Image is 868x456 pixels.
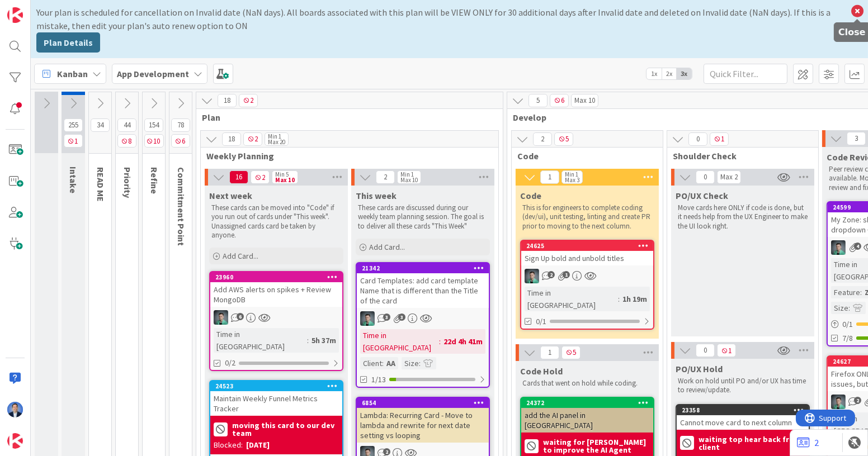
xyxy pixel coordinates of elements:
button: Plan Details [36,32,100,53]
div: Add AWS alerts on spikes + Review MongoDB [210,282,342,307]
span: 5 [554,132,573,146]
span: 1 [563,271,570,278]
div: Max 2 [720,174,738,180]
div: Max 10 [574,98,595,103]
p: These cards can be moved into "Code" if you run out of cards under "This week". Unassigned cards ... [211,203,341,240]
div: Min 5 [275,172,289,177]
span: Support [23,2,51,15]
span: 0 / 1 [842,319,853,330]
span: 2 [383,448,390,455]
input: Quick Filter... [704,64,787,84]
span: Next week [209,190,252,201]
span: 0 [688,132,707,146]
div: VP [357,311,489,326]
span: Weekly Planning [206,150,484,161]
span: Priority [122,167,133,198]
span: 5 [529,94,548,107]
div: Time in [GEOGRAPHIC_DATA] [360,329,439,354]
p: Work on hold until PO and/or UX has time to review/update. [678,377,808,395]
span: Refine [149,167,160,194]
img: VP [831,240,846,255]
div: Lambda: Recurring Card - Move to lambda and rewrite for next date setting vs looping [357,408,489,443]
span: READ ME [95,167,106,202]
div: 24372add the AI panel in [GEOGRAPHIC_DATA] [521,398,653,433]
span: Intake [68,167,79,193]
img: VP [360,311,375,326]
div: 23960Add AWS alerts on spikes + Review MongoDB [210,272,342,307]
span: 1 [710,132,729,146]
p: Move cards here ONLY if code is done, but it needs help from the UX Engineer to make the UI look ... [678,203,808,231]
span: 10 [144,134,164,148]
span: 2x [662,68,677,79]
div: 24523 [210,381,342,391]
div: Size [402,357,419,369]
div: Maintain Weekly Funnel Metrics Tracker [210,391,342,416]
div: 6854 [362,399,489,407]
span: PO/UX Hold [676,363,723,374]
span: 34 [91,118,110,132]
span: : [860,286,862,298]
div: 23358 [682,406,809,414]
div: Size [831,302,848,314]
span: 2 [533,132,552,146]
span: 6 [237,313,244,320]
div: Min 1 [400,172,414,177]
span: 6 [171,134,190,148]
a: 23960Add AWS alerts on spikes + Review MongoDBVPTime in [GEOGRAPHIC_DATA]:5h 37m0/2 [209,271,343,371]
span: 0 [696,170,715,184]
span: Shoulder Check [673,150,804,161]
span: Code [517,150,649,161]
img: DP [7,402,23,417]
span: : [618,293,620,305]
span: : [307,334,309,346]
span: 2 [251,170,270,184]
div: 6854Lambda: Recurring Card - Move to lambda and rewrite for next date setting vs looping [357,398,489,443]
span: Add Card... [223,251,258,261]
span: 16 [229,170,248,184]
h5: Close [838,27,866,37]
span: 2 [239,94,258,107]
b: App Development [117,68,189,79]
div: Your plan is scheduled for cancellation on Invalid date (NaN days). All boards associated with th... [36,6,846,32]
b: moving this card to our dev team [232,421,339,437]
div: 23358 [677,405,809,415]
div: Max 20 [268,139,285,145]
span: 3x [677,68,692,79]
span: 1 [64,134,83,148]
div: 24523 [215,382,342,390]
a: 21342Card Templates: add card template Name that is different than the Title of the cardVPTime in... [356,262,490,388]
span: 3 [383,313,390,321]
a: 2 [797,436,819,449]
span: 44 [117,118,136,132]
div: add the AI panel in [GEOGRAPHIC_DATA] [521,408,653,433]
span: 3 [847,132,866,145]
img: avatar [7,433,23,449]
div: 21342 [362,264,489,272]
div: Min 1 [268,134,281,139]
span: 18 [222,132,241,146]
span: 1 [540,346,559,359]
div: 23960 [215,273,342,281]
div: Feature [831,286,860,298]
span: Plan [202,112,489,123]
div: 1h 19m [620,293,650,305]
b: waiting for [PERSON_NAME] to improve the AI Agent [543,438,650,454]
span: Commitment Point [176,167,187,246]
span: 3 [398,313,405,321]
span: : [848,302,850,314]
span: Code [520,190,541,201]
span: 255 [64,118,83,132]
span: 2 [854,397,861,404]
div: Time in [GEOGRAPHIC_DATA] [525,287,618,311]
div: Max 10 [275,177,295,183]
p: This is for engineers to complete coding (dev/ui), unit testing, linting and create PR prior to m... [522,203,652,231]
span: 154 [144,118,163,132]
div: 22d 4h 41m [441,335,485,348]
div: Time in [GEOGRAPHIC_DATA] [214,328,307,353]
span: : [419,357,421,369]
p: These cards are discussed during our weekly team planning session. The goal is to deliver all the... [358,203,488,231]
span: 0/1 [536,316,546,327]
span: 1x [647,68,662,79]
span: : [382,357,384,369]
div: 24625Sign Up bold and unbold titles [521,241,653,265]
